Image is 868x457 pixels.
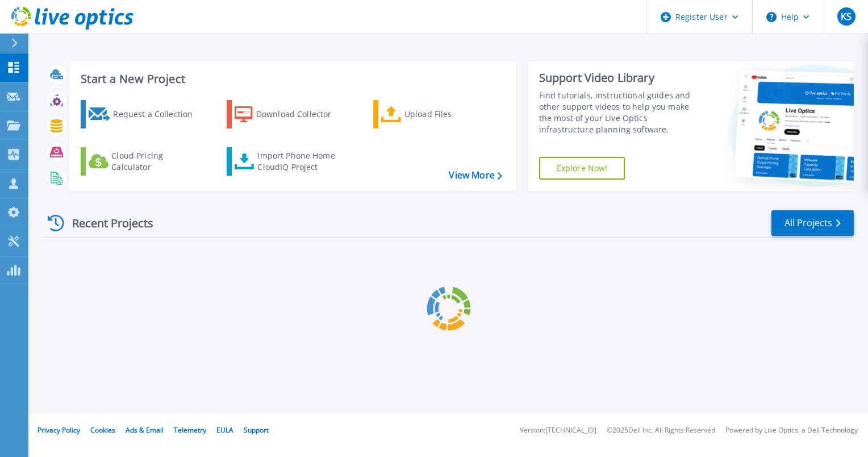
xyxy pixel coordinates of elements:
[771,210,854,236] a: All Projects
[90,425,115,435] a: Cookies
[256,103,347,126] div: Download Collector
[44,209,169,237] div: Recent Projects
[227,100,353,128] a: Download Collector
[539,70,703,85] div: Support Video Library
[81,147,207,176] a: Cloud Pricing Calculator
[539,90,703,135] div: Find tutorials, instructional guides and other support videos to help you make the most of your L...
[111,150,202,173] div: Cloud Pricing Calculator
[174,425,206,435] a: Telemetry
[841,12,852,21] span: KS
[81,100,207,128] a: Request a Collection
[81,73,502,85] h3: Start a New Project
[126,425,164,435] a: Ads & Email
[520,427,596,434] li: Version: [TECHNICAL_ID]
[373,100,500,128] a: Upload Files
[113,103,204,126] div: Request a Collection
[539,157,625,180] a: Explore Now!
[404,103,495,126] div: Upload Files
[257,150,346,173] div: Import Phone Home CloudIQ Project
[725,427,858,434] li: Powered by Live Optics, a Dell Technology
[37,425,80,435] a: Privacy Policy
[244,425,269,435] a: Support
[216,425,233,435] a: EULA
[449,170,502,181] a: View More
[607,427,715,434] li: © 2025 Dell Inc. All Rights Reserved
